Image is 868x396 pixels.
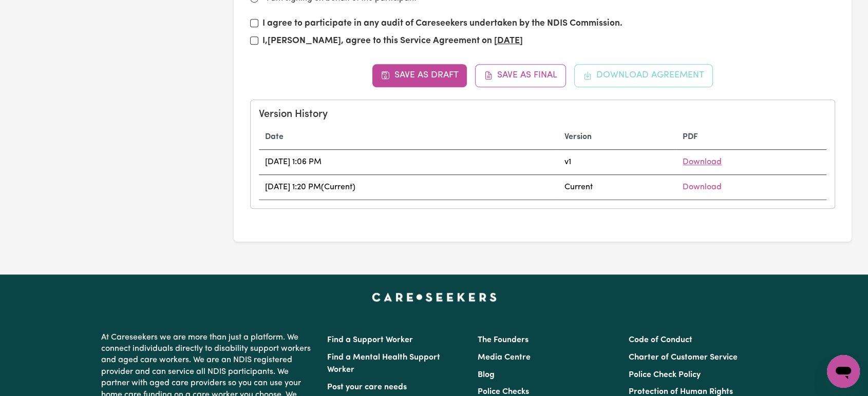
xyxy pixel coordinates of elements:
a: The Founders [478,336,529,344]
button: Save as Draft [372,64,467,87]
button: Save as Final [475,64,566,87]
a: Find a Mental Health Support Worker [327,353,440,374]
u: [DATE] [494,36,523,45]
label: I agree to participate in any audit of Careseekers undertaken by the NDIS Commission. [262,17,622,30]
label: I, , agree to this Service Agreement on [262,34,523,48]
a: Blog [478,371,495,379]
a: Police Checks [478,388,529,396]
td: [DATE] 1:06 PM [259,149,558,174]
a: Post your care needs [327,383,407,391]
a: Download [683,158,722,166]
a: Protection of Human Rights [629,388,733,396]
th: PDF [676,125,826,150]
a: Media Centre [478,353,531,362]
th: Version [558,125,676,150]
a: Download [683,183,722,191]
iframe: Button to launch messaging window [827,355,860,388]
a: Charter of Customer Service [629,353,738,362]
td: Current [558,174,676,200]
td: v 1 [558,149,676,174]
a: Careseekers home page [372,293,497,301]
a: Find a Support Worker [327,336,413,344]
td: [DATE] 1:20 PM (Current) [259,174,558,200]
strong: [PERSON_NAME] [268,36,341,45]
th: Date [259,125,558,150]
a: Code of Conduct [629,336,692,344]
a: Police Check Policy [629,371,701,379]
h5: Version History [259,108,827,121]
